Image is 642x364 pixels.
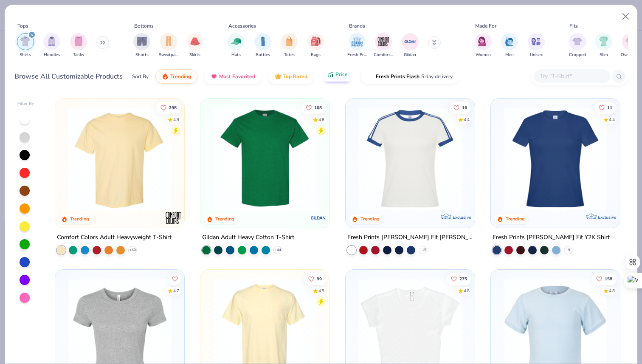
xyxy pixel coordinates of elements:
span: Tanks [73,52,84,58]
div: Browse All Customizable Products [14,71,123,82]
img: Slim Image [599,37,608,46]
div: 4.7 [174,288,180,294]
button: Like [169,273,181,285]
span: 11 [607,105,612,110]
span: + 15 [420,248,426,253]
div: filter for Totes [281,33,298,58]
div: 4.9 [318,288,324,294]
img: Bags Image [311,37,320,46]
img: most_fav.gif [211,73,217,80]
span: Cropped [569,52,586,58]
div: filter for Sweatpants [159,33,178,58]
img: trending.gif [162,73,169,80]
div: filter for Men [501,33,518,58]
button: Top Rated [268,69,314,84]
img: Men Image [505,37,514,46]
div: 4.8 [609,288,615,294]
span: 5 day delivery [421,72,453,82]
button: Like [301,102,326,113]
button: filter button [70,33,87,58]
div: filter for Hats [228,33,245,58]
div: 4.8 [464,288,470,294]
div: 4.9 [174,116,180,123]
div: filter for Shirts [17,33,34,58]
span: 99 [317,277,322,281]
button: filter button [347,33,367,58]
img: 029b8af0-80e6-406f-9fdc-fdf898547912 [64,107,176,211]
img: Comfort Colors Image [377,35,390,48]
div: Made For [475,22,496,30]
img: Skirts Image [190,37,200,46]
span: Hats [231,52,241,58]
button: filter button [186,33,203,58]
img: flash.gif [367,73,374,80]
span: Comfort Colors [374,52,393,58]
div: Comfort Colors Adult Heavyweight T-Shirt [57,232,172,243]
span: 298 [169,105,177,110]
span: 158 [605,277,612,281]
button: filter button [621,33,640,58]
img: Bottles Image [258,37,267,46]
img: Hoodies Image [47,37,56,46]
div: Gildan Adult Heavy Cotton T-Shirt [202,232,294,243]
button: Like [449,102,471,113]
span: Trending [170,73,191,80]
span: Unisex [530,52,543,58]
span: Women [476,52,491,58]
img: Tanks Image [74,37,83,46]
img: Cropped Image [572,37,582,46]
img: Oversized Image [625,37,635,46]
span: Exclusive [453,214,471,220]
div: Bottoms [134,22,154,30]
button: filter button [133,33,150,58]
div: filter for Comfort Colors [374,33,393,58]
div: 4.4 [609,116,615,123]
img: Hats Image [231,37,241,46]
img: 6a9a0a85-ee36-4a89-9588-981a92e8a910 [499,107,611,211]
span: Skirts [189,52,200,58]
button: Like [447,273,471,285]
span: 16 [462,105,467,110]
button: filter button [595,33,612,58]
div: filter for Skirts [186,33,203,58]
span: Exclusive [597,214,616,220]
button: filter button [475,33,492,58]
div: Accessories [228,22,256,30]
span: Price [335,71,348,78]
img: Fresh Prints Image [351,35,363,48]
span: Hoodies [44,52,60,58]
button: Fresh Prints Flash5 day delivery [361,69,459,84]
button: filter button [528,33,545,58]
div: 4.4 [464,116,470,123]
img: Shirts Image [20,37,30,46]
span: Oversized [621,52,640,58]
span: Bottles [256,52,270,58]
span: Shorts [135,52,149,58]
img: Comfort Colors logo [165,209,182,226]
button: filter button [307,33,324,58]
button: Like [592,273,617,285]
span: + 44 [275,248,281,253]
span: Bags [311,52,321,58]
button: Like [594,102,617,113]
div: filter for Women [475,33,492,58]
div: filter for Cropped [569,33,586,58]
div: Filter By [17,101,34,107]
div: Tops [17,22,28,30]
button: filter button [254,33,271,58]
span: Men [505,52,514,58]
div: filter for Oversized [621,33,640,58]
span: + 60 [130,248,136,253]
button: filter button [159,33,178,58]
img: Unisex Image [531,37,541,46]
span: Gildan [404,52,416,58]
button: filter button [228,33,245,58]
img: Women Image [478,37,488,46]
div: Sort By [132,73,149,80]
div: filter for Hoodies [43,33,60,58]
div: Fresh Prints [PERSON_NAME] Fit [PERSON_NAME] Shirt with Stripes [347,232,473,243]
div: filter for Shorts [133,33,150,58]
button: Price [321,67,354,82]
button: filter button [374,33,393,58]
div: filter for Unisex [528,33,545,58]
